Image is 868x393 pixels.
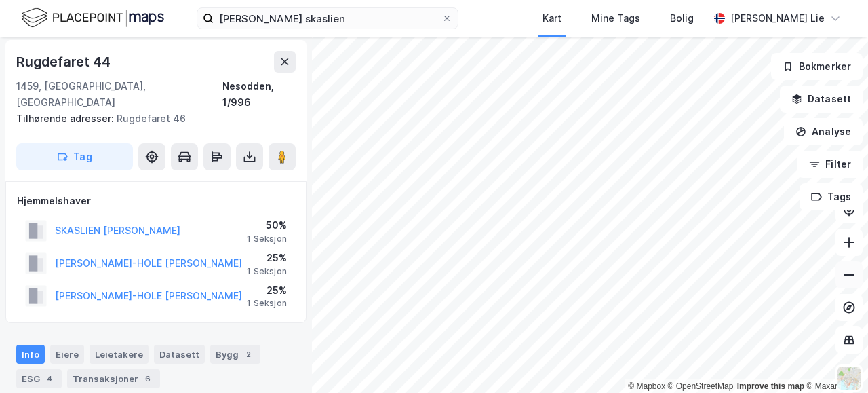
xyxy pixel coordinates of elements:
a: OpenStreetMap [668,381,734,391]
div: Rugdefaret 46 [16,111,285,127]
button: Filter [797,151,863,178]
div: Info [16,345,45,364]
div: Hjemmelshaver [17,193,295,209]
div: 6 [141,372,155,386]
div: Eiere [50,345,84,364]
a: Improve this map [737,381,804,391]
div: ESG [16,369,62,388]
button: Bokmerker [771,53,863,80]
div: 25% [247,282,287,299]
div: 25% [247,250,287,266]
div: Kontrollprogram for chat [800,328,868,393]
div: Bygg [210,345,260,364]
div: Kart [542,10,561,26]
div: 1459, [GEOGRAPHIC_DATA], [GEOGRAPHIC_DATA] [16,78,222,111]
div: Rugdefaret 44 [16,51,113,73]
span: Tilhørende adresser: [16,113,117,124]
div: Mine Tags [591,10,640,26]
div: 1 Seksjon [247,266,287,277]
a: Mapbox [628,381,665,391]
div: 1 Seksjon [247,298,287,309]
div: 50% [247,217,287,233]
button: Analyse [784,118,863,145]
button: Datasett [780,86,863,113]
div: Bolig [670,10,694,26]
img: logo.f888ab2527a4732fd821a326f86c7f29.svg [22,6,164,30]
div: 4 [43,372,56,386]
button: Tag [16,143,133,170]
div: Nesodden, 1/996 [222,78,296,111]
div: Datasett [154,345,205,364]
button: Tags [800,183,863,210]
div: Leietakere [90,345,149,364]
div: 2 [241,348,255,361]
div: 1 Seksjon [247,233,287,244]
input: Søk på adresse, matrikkel, gårdeiere, leietakere eller personer [214,8,441,29]
iframe: Chat Widget [800,328,868,393]
div: Transaksjoner [67,369,160,388]
div: [PERSON_NAME] Lie [730,10,825,26]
